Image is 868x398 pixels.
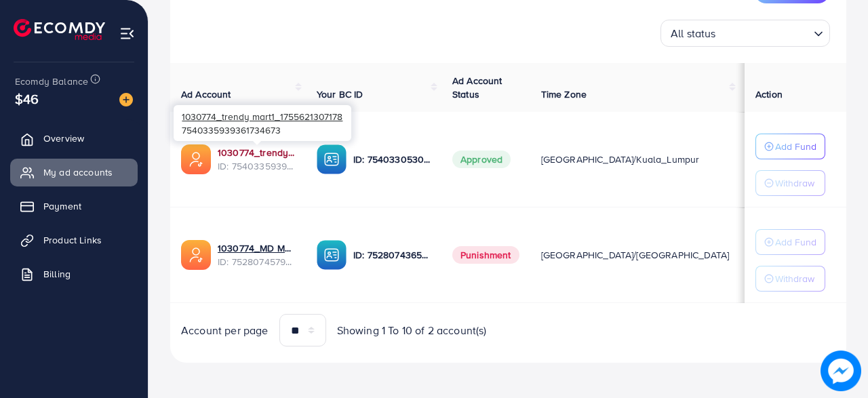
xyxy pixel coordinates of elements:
img: menu [119,26,135,41]
p: Add Fund [775,234,816,250]
span: Approved [452,151,511,168]
span: Ad Account [181,87,231,101]
span: All status [668,24,719,43]
span: Payment [43,199,81,213]
span: ID: 7528074579807518737 [218,255,295,268]
span: Product Links [43,233,102,247]
p: Withdraw [775,175,814,191]
button: Withdraw [755,170,825,196]
img: ic-ba-acc.ded83a64.svg [317,240,347,270]
a: My ad accounts [10,159,138,186]
div: Search for option [660,20,830,47]
button: Withdraw [755,266,825,292]
p: Add Fund [775,138,816,155]
input: Search for option [720,21,808,43]
a: 1030774_MD Mart1_1752766455147 [218,241,295,255]
a: Billing [10,260,138,287]
span: $46 [15,89,39,108]
a: 1030774_trendy mart1_1755621307178 [218,146,295,159]
button: Add Fund [755,134,825,159]
img: ic-ba-acc.ded83a64.svg [317,144,347,174]
span: ID: 7540335939361734673 [218,159,295,173]
a: Overview [10,125,138,152]
p: ID: 7528074365125263377 [353,247,431,263]
span: 1030774_trendy mart1_1755621307178 [182,110,342,123]
span: [GEOGRAPHIC_DATA]/Kuala_Lumpur [541,153,700,166]
span: Showing 1 To 10 of 2 account(s) [337,323,487,338]
img: ic-ads-acc.e4c84228.svg [181,240,211,270]
img: image [119,93,133,106]
span: My ad accounts [43,165,113,179]
p: ID: 7540330530316173319 [353,151,431,167]
span: Your BC ID [317,87,363,101]
span: [GEOGRAPHIC_DATA]/[GEOGRAPHIC_DATA] [541,248,730,262]
div: <span class='underline'>1030774_MD Mart1_1752766455147</span></br>7528074579807518737 [218,241,295,269]
span: Punishment [452,246,519,264]
span: Ecomdy Balance [15,75,88,88]
span: Action [755,87,783,101]
span: Overview [43,132,84,145]
a: Payment [10,193,138,220]
img: ic-ads-acc.e4c84228.svg [181,144,211,174]
img: logo [14,19,105,40]
p: Withdraw [775,271,814,287]
button: Add Fund [755,229,825,255]
div: 7540335939361734673 [174,105,351,141]
span: Billing [43,267,71,281]
span: Ad Account Status [452,74,502,101]
img: image [822,352,861,391]
a: Product Links [10,226,138,254]
span: Account per page [181,323,269,338]
span: Time Zone [541,87,587,101]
